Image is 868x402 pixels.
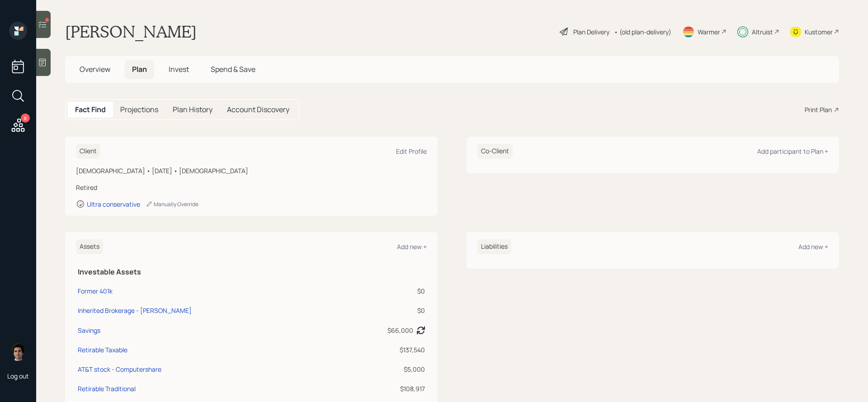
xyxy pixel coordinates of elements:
[65,22,197,42] h1: [PERSON_NAME]
[76,144,100,159] h6: Client
[397,242,427,251] div: Add new +
[376,306,425,315] div: $0
[146,200,198,208] div: Manually Override
[87,200,140,208] div: Ultra conservative
[75,105,106,114] h5: Fact Find
[805,105,832,114] div: Print Plan
[573,27,609,37] div: Plan Delivery
[78,345,127,355] div: Retirable Taxable
[21,114,30,123] div: 8
[477,239,511,254] h6: Liabilities
[78,326,100,335] div: Savings
[757,147,828,156] div: Add participant to Plan +
[396,147,427,156] div: Edit Profile
[173,105,212,114] h5: Plan History
[752,27,773,37] div: Altruist
[227,105,289,114] h5: Account Discovery
[9,343,27,361] img: harrison-schaefer-headshot-2.png
[132,64,147,74] span: Plan
[78,286,113,296] div: Former 401k
[169,64,189,74] span: Invest
[78,268,425,276] h5: Investable Assets
[387,326,413,335] div: $66,000
[76,166,427,175] div: [DEMOGRAPHIC_DATA] • [DATE] • [DEMOGRAPHIC_DATA]
[376,286,425,296] div: $0
[805,27,833,37] div: Kustomer
[78,306,192,315] div: Inherited Brokerage - [PERSON_NAME]
[78,384,136,393] div: Retirable Traditional
[477,144,513,159] h6: Co-Client
[78,364,161,374] div: AT&T stock - Computershare
[376,384,425,393] div: $108,917
[80,64,110,74] span: Overview
[376,345,425,355] div: $137,540
[614,27,671,37] div: • (old plan-delivery)
[211,64,255,74] span: Spend & Save
[76,239,103,254] h6: Assets
[76,183,427,192] div: Retired
[7,372,29,380] div: Log out
[376,364,425,374] div: $5,000
[120,105,158,114] h5: Projections
[698,27,720,37] div: Warmer
[798,242,828,251] div: Add new +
